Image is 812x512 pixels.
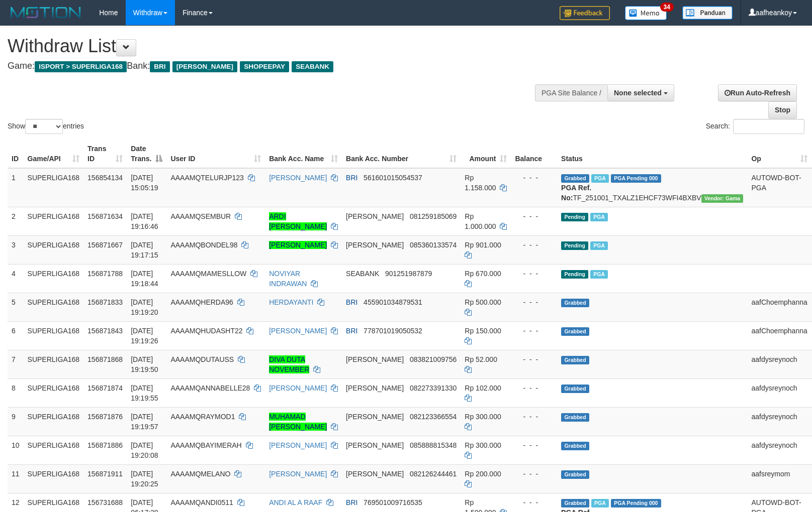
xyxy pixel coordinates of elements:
img: Feedback.jpg [560,6,610,20]
a: [PERSON_NAME] [269,384,327,392]
button: None selected [607,84,674,101]
span: Copy 085360133574 to clipboard [410,241,457,249]
td: SUPERLIGA168 [24,464,84,493]
span: Grabbed [561,385,589,393]
span: SEABANK [346,270,379,278]
span: AAAAMQSEMBUR [170,212,231,220]
span: Rp 102.000 [465,384,501,392]
th: Status [557,140,747,168]
span: Copy 082273391330 to clipboard [410,384,457,392]
div: - - - [515,269,553,279]
th: User ID: activate to sort column ascending [166,140,265,168]
td: 6 [8,321,24,350]
td: aafdysreynoch [747,378,811,407]
span: [PERSON_NAME] [346,470,404,478]
span: [PERSON_NAME] [172,61,237,72]
td: aafsreymom [747,464,811,493]
span: [DATE] 19:17:15 [131,241,158,259]
span: AAAAMQTELURJP123 [170,174,244,182]
th: Trans ID: activate to sort column ascending [83,140,127,168]
span: Copy 561601015054537 to clipboard [364,174,422,182]
span: None selected [614,89,662,97]
a: ANDI AL A RAAF [269,498,322,506]
span: [DATE] 19:19:50 [131,355,158,373]
span: Grabbed [561,442,589,450]
span: BRI [150,61,169,72]
span: Grabbed [561,356,589,364]
a: DIVA DUTA NOVEMBER [269,355,309,373]
td: AUTOWD-BOT-PGA [747,168,811,207]
span: SHOPEEPAY [240,61,289,72]
span: [DATE] 19:19:55 [131,384,158,402]
th: Game/API: activate to sort column ascending [24,140,84,168]
span: [DATE] 19:19:57 [131,413,158,431]
span: BRI [346,498,357,506]
td: SUPERLIGA168 [24,407,84,436]
span: ISPORT > SUPERLIGA168 [35,61,127,72]
span: Copy 083821009756 to clipboard [410,355,457,363]
span: Vendor URL: https://trx31.1velocity.biz [701,194,744,203]
select: Showentries [25,119,63,134]
th: Amount: activate to sort column ascending [461,140,511,168]
span: [PERSON_NAME] [346,241,404,249]
td: 1 [8,168,24,207]
td: 9 [8,407,24,436]
span: Rp 300.000 [465,441,501,449]
span: [PERSON_NAME] [346,384,404,392]
span: 156871843 [87,327,123,335]
div: - - - [515,383,553,393]
span: [PERSON_NAME] [346,441,404,449]
td: aafChoemphanna [747,321,811,350]
a: NOVIYAR INDRAWAN [269,270,307,288]
span: SEABANK [292,61,333,72]
span: Grabbed [561,499,589,507]
span: 156871634 [87,212,123,220]
span: AAAAMQRAYMOD1 [170,413,235,421]
input: Search: [733,119,804,134]
td: SUPERLIGA168 [24,264,84,293]
th: Op: activate to sort column ascending [747,140,811,168]
span: 156871874 [87,384,123,392]
span: Rp 150.000 [465,327,501,335]
span: 34 [660,3,674,12]
td: SUPERLIGA168 [24,293,84,321]
span: Grabbed [561,327,589,336]
h1: Withdraw List [8,36,531,56]
label: Search: [706,119,804,134]
span: Rp 1.158.000 [465,174,496,192]
a: [PERSON_NAME] [269,441,327,449]
td: aafChoemphanna [747,293,811,321]
td: aafdysreynoch [747,350,811,378]
span: AAAAMQBONDEL98 [170,241,237,249]
img: Button%20Memo.svg [625,6,667,20]
span: Marked by aafsengchandara [591,174,609,183]
a: [PERSON_NAME] [269,470,327,478]
span: Grabbed [561,413,589,422]
span: Pending [561,241,588,250]
td: SUPERLIGA168 [24,168,84,207]
span: Grabbed [561,470,589,479]
span: Rp 500.000 [465,298,501,306]
td: SUPERLIGA168 [24,207,84,235]
span: Pending [561,270,588,279]
span: AAAAMQHERDA96 [170,298,233,306]
div: - - - [515,440,553,450]
div: - - - [515,412,553,422]
span: [DATE] 19:20:25 [131,470,158,488]
td: 7 [8,350,24,378]
span: PGA Pending [611,499,661,507]
a: [PERSON_NAME] [269,174,327,182]
span: AAAAMQDUTAUSS [170,355,234,363]
td: 8 [8,378,24,407]
span: AAAAMQANNABELLE28 [170,384,250,392]
span: Pending [561,213,588,221]
a: [PERSON_NAME] [269,327,327,335]
span: Grabbed [561,299,589,307]
td: SUPERLIGA168 [24,350,84,378]
span: Marked by aafsengchandara [590,270,608,279]
td: 11 [8,464,24,493]
span: Copy 455901034879531 to clipboard [364,298,422,306]
span: Rp 1.000.000 [465,212,496,230]
span: 156871667 [87,241,123,249]
img: MOTION_logo.png [8,5,84,20]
